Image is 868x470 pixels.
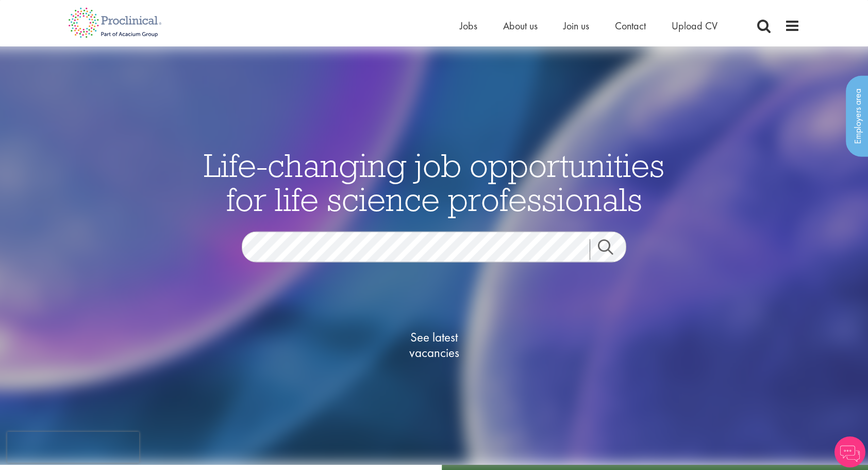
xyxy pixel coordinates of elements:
[460,19,477,33] a: Jobs
[382,288,486,402] a: See latestvacancies
[503,19,538,33] a: About us
[834,436,865,467] img: Chatbot
[615,19,646,33] a: Contact
[7,432,139,463] iframe: reCAPTCHA
[382,330,486,361] span: See latest vacancies
[563,19,589,33] a: Join us
[204,144,664,220] span: Life-changing job opportunities for life science professionals
[672,19,717,33] a: Upload CV
[590,239,634,260] a: Job search submit button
